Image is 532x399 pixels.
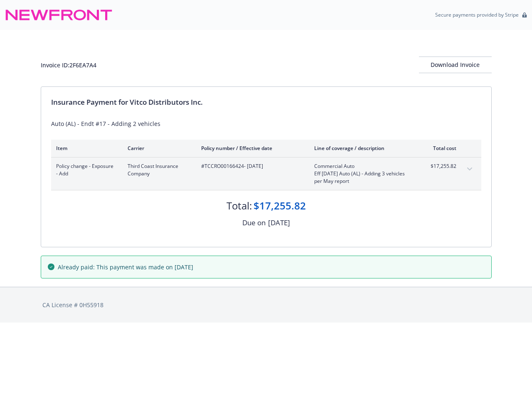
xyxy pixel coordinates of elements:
[58,263,193,271] span: Already paid: This payment was made on [DATE]
[42,300,490,309] div: CA License # 0H55918
[314,145,412,152] div: Line of coverage / description
[425,145,456,152] div: Total cost
[201,163,301,170] span: #TCCRO00166424 - [DATE]
[425,163,456,170] span: $17,255.82
[314,163,412,170] span: Commercial Auto
[254,199,306,213] div: $17,255.82
[419,57,492,73] div: Download Invoice
[227,199,252,213] div: Total:
[51,97,481,108] div: Insurance Payment for Vitco Distributors Inc.
[51,119,481,128] div: Auto (AL) - Endt #17 - Adding 2 vehicles
[314,170,412,185] span: Eff [DATE] Auto (AL) - Adding 3 vehicles per May report
[41,61,96,69] div: Invoice ID: 2F6EA7A4
[128,145,188,152] div: Carrier
[128,163,188,177] span: Third Coast Insurance Company
[51,158,481,190] div: Policy change - Exposure - AddThird Coast Insurance Company#TCCRO00166424- [DATE]Commercial AutoE...
[463,163,476,176] button: expand content
[56,163,114,177] span: Policy change - Exposure - Add
[314,163,412,185] span: Commercial AutoEff [DATE] Auto (AL) - Adding 3 vehicles per May report
[268,217,290,228] div: [DATE]
[419,57,492,73] button: Download Invoice
[242,217,266,228] div: Due on
[201,145,301,152] div: Policy number / Effective date
[56,145,114,152] div: Item
[435,11,519,18] p: Secure payments provided by Stripe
